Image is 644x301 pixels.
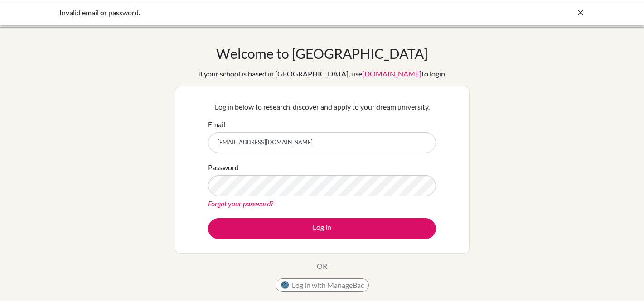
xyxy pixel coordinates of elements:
[317,261,327,272] p: OR
[59,7,449,18] div: Invalid email or password.
[208,199,273,208] a: Forgot your password?
[208,119,225,130] label: Email
[362,69,421,78] a: [DOMAIN_NAME]
[276,278,369,292] button: Log in with ManageBac
[208,162,239,173] label: Password
[208,218,436,239] button: Log in
[208,101,436,112] p: Log in below to research, discover and apply to your dream university.
[216,45,428,62] h1: Welcome to [GEOGRAPHIC_DATA]
[198,68,446,79] div: If your school is based in [GEOGRAPHIC_DATA], use to login.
